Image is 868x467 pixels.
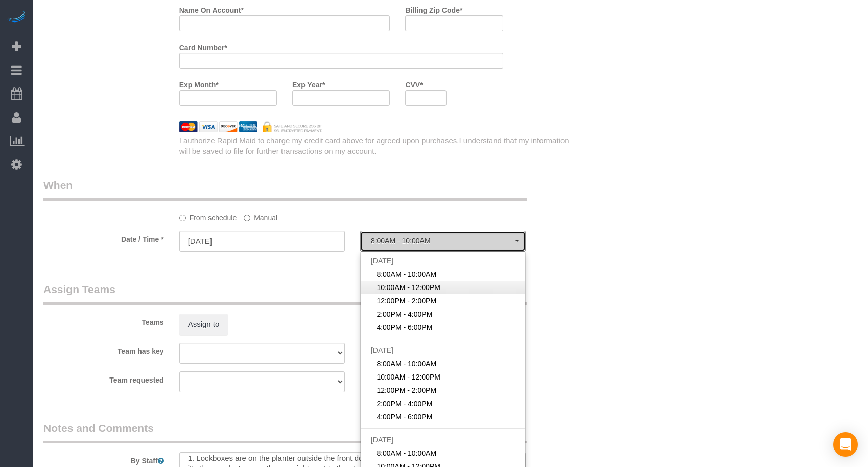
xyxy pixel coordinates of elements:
span: 4:00PM - 6:00PM [377,322,432,332]
button: Assign to [179,314,228,335]
legend: Notes and Comments [43,420,527,443]
span: 8:00AM - 10:00AM [377,448,436,458]
label: Team requested [36,371,172,385]
label: CVV [405,76,423,90]
label: Exp Month [179,76,219,90]
label: Card Number [179,39,227,53]
label: Exp Year [292,76,325,90]
input: MM/DD/YYYY [179,231,345,252]
label: Manual [244,209,277,223]
span: 10:00AM - 12:00PM [377,372,440,382]
label: From schedule [179,209,237,223]
label: Teams [36,314,172,327]
label: By Staff [36,452,172,466]
span: [DATE] [371,436,393,444]
label: Date / Time * [36,231,172,244]
span: 2:00PM - 4:00PM [377,398,432,409]
label: Billing Zip Code [405,2,462,15]
span: 12:00PM - 2:00PM [377,296,436,306]
legend: Assign Teams [43,282,527,305]
span: [DATE] [371,257,393,265]
div: I authorize Rapid Maid to charge my credit card above for agreed upon purchases. [172,135,579,157]
span: 8:00AM - 10:00AM [377,359,436,369]
span: 10:00AM - 12:00PM [377,282,440,293]
span: 2:00PM - 4:00PM [377,309,432,319]
label: Team has key [36,343,172,357]
legend: When [43,177,527,201]
img: Automaid Logo [6,10,27,25]
img: credit cards [172,121,330,132]
input: Manual [244,215,250,221]
span: 8:00AM - 10:00AM [371,237,515,245]
span: [DATE] [371,346,393,354]
input: From schedule [179,215,186,221]
span: 8:00AM - 10:00AM [377,269,436,279]
label: Name On Account [179,2,244,15]
div: Open Intercom Messenger [833,432,858,457]
span: 12:00PM - 2:00PM [377,385,436,395]
button: 8:00AM - 10:00AM [360,231,526,252]
span: 4:00PM - 6:00PM [377,412,432,422]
